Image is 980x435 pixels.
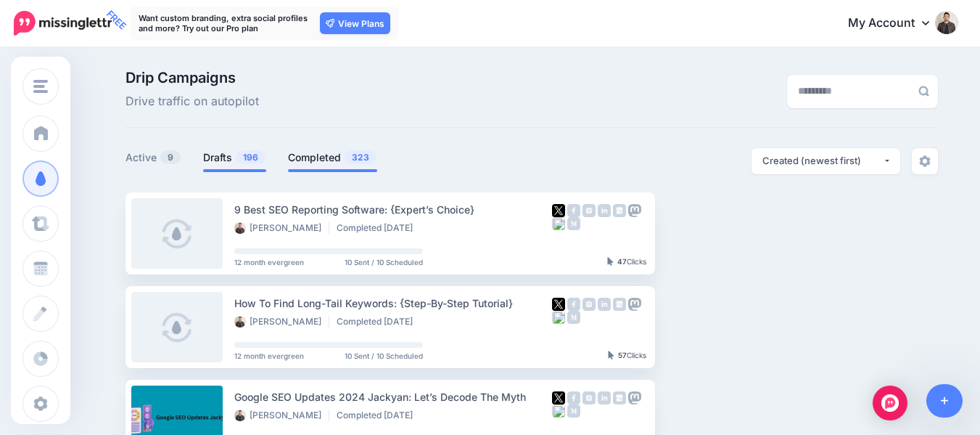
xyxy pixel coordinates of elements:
[160,150,181,164] span: 9
[582,391,596,404] img: instagram-grey-square.png
[752,148,900,174] button: Created (newest first)
[598,204,611,217] img: linkedin-grey-square.png
[125,70,259,85] span: Drip Campaigns
[320,12,390,34] a: View Plans
[582,204,596,217] img: instagram-grey-square.png
[607,258,646,267] div: Clicks
[608,351,646,360] div: Clicks
[608,351,614,359] img: pointer-grey-darker.png
[337,222,420,234] li: Completed [DATE]
[598,298,611,311] img: linkedin-grey-square.png
[203,149,266,166] a: Drafts196
[552,404,565,418] img: bluesky-grey-square.png
[552,311,565,324] img: bluesky-grey-square.png
[14,11,112,36] img: Missinglettr
[234,222,329,234] li: [PERSON_NAME]
[628,298,641,311] img: mastodon-grey-square.png
[345,352,423,359] span: 10 Sent / 10 Scheduled
[33,80,48,93] img: menu.png
[234,389,552,405] div: Google SEO Updates 2024 Jackyan: Let’s Decode The Myth
[337,410,420,421] li: Completed [DATE]
[234,295,552,312] div: How To Find Long-Tail Keywords: {Step-By-Step Tutorial}
[613,391,626,404] img: google_business-grey-square.png
[345,150,376,164] span: 323
[125,149,181,166] a: Active9
[567,204,580,217] img: facebook-grey-square.png
[628,391,641,404] img: mastodon-grey-square.png
[567,298,580,311] img: facebook-grey-square.png
[567,217,580,230] img: medium-grey-square.png
[102,5,131,35] span: FREE
[613,298,626,311] img: google_business-grey-square.png
[288,149,377,166] a: Completed323
[607,257,614,266] img: pointer-grey-darker.png
[234,352,304,359] span: 12 month evergreen
[582,298,596,311] img: instagram-grey-square.png
[567,391,580,404] img: facebook-grey-square.png
[345,259,423,266] span: 10 Sent / 10 Scheduled
[833,6,958,41] a: My Account
[125,92,259,111] span: Drive traffic on autopilot
[873,386,907,420] div: Open Intercom Messenger
[234,201,552,218] div: 9 Best SEO Reporting Software: {Expert’s Choice}
[567,311,580,324] img: medium-grey-square.png
[598,391,611,404] img: linkedin-grey-square.png
[762,154,883,168] div: Created (newest first)
[628,204,641,217] img: mastodon-grey-square.png
[552,217,565,230] img: bluesky-grey-square.png
[617,257,627,266] b: 47
[234,316,329,328] li: [PERSON_NAME]
[236,150,265,164] span: 196
[337,316,420,328] li: Completed [DATE]
[618,351,627,359] b: 57
[613,204,626,217] img: google_business-grey-square.png
[14,7,112,39] a: FREE
[234,259,304,266] span: 12 month evergreen
[552,204,565,217] img: twitter-square.png
[552,391,565,404] img: twitter-square.png
[918,86,929,97] img: search-grey-6.png
[552,298,565,311] img: twitter-square.png
[919,155,931,167] img: settings-grey.png
[139,13,313,33] p: Want custom branding, extra social profiles and more? Try out our Pro plan
[234,410,329,421] li: [PERSON_NAME]
[567,404,580,418] img: medium-grey-square.png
